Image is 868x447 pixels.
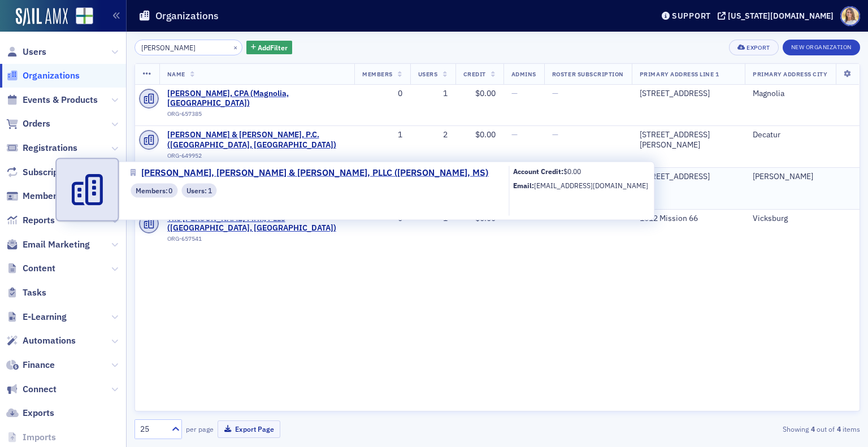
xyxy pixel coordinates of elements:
a: [PERSON_NAME], [PERSON_NAME] & [PERSON_NAME], PLLC ([PERSON_NAME], MS) [131,166,497,180]
a: [PERSON_NAME], CPA (Magnolia, [GEOGRAPHIC_DATA]) [167,89,347,109]
span: — [552,88,558,98]
a: Exports [6,407,54,419]
span: $0.00 [475,129,496,140]
span: Profile [840,6,860,26]
a: Imports [6,431,56,444]
div: [US_STATE][DOMAIN_NAME] [728,11,834,21]
div: Members: 0 [131,183,177,197]
span: Tasks [23,287,46,299]
a: Memberships [6,190,78,202]
img: SailAMX [76,7,93,25]
span: [EMAIL_ADDRESS][DOMAIN_NAME] [534,181,648,190]
span: Primary Address Line 1 [640,70,719,78]
div: ORG-657385 [167,110,347,121]
div: 0 [362,89,402,99]
span: Orders [23,118,50,130]
h1: Organizations [155,9,219,23]
span: Alford, McKenzie & Breeden, P.C. (Decatur, AL) [167,130,347,150]
button: New Organization [783,40,860,55]
div: Decatur [753,130,852,140]
span: Automations [23,335,76,347]
a: Finance [6,359,55,371]
div: 25 [140,423,165,435]
span: Kimberly Alford, CPA (Magnolia, MS) [167,89,347,109]
span: Imports [23,431,56,444]
a: Registrations [6,142,77,154]
span: $0.00 [475,213,496,223]
b: Account Credit: [513,167,563,176]
button: Export [729,40,778,55]
div: Support [672,11,711,21]
img: SailAMX [16,8,68,26]
label: per page [186,424,214,434]
span: Name [167,70,185,78]
span: $0.00 [563,167,581,176]
span: Users : [186,185,208,196]
div: [STREET_ADDRESS] [640,89,737,99]
a: The [PERSON_NAME] Firm, PLLC ([GEOGRAPHIC_DATA], [GEOGRAPHIC_DATA]) [167,214,347,233]
a: Subscriptions [6,166,79,179]
strong: 4 [835,424,843,434]
div: Users: 1 [181,183,216,197]
span: Roster Subscription [552,70,624,78]
a: Connect [6,383,57,396]
span: — [552,213,558,223]
span: Members : [136,185,169,196]
div: 1 [418,89,448,99]
span: Events & Products [23,94,98,106]
button: × [231,42,241,52]
span: Primary Address City [753,70,828,78]
span: Memberships [23,190,78,202]
a: Organizations [6,70,80,82]
span: Members [362,70,393,78]
a: Tasks [6,287,46,299]
span: Registrations [23,142,77,154]
span: Email Marketing [23,238,90,251]
a: [PERSON_NAME] & [PERSON_NAME], P.C. ([GEOGRAPHIC_DATA], [GEOGRAPHIC_DATA]) [167,130,347,150]
div: [STREET_ADDRESS][PERSON_NAME] [640,130,737,150]
span: Subscriptions [23,166,79,179]
span: — [552,129,558,140]
span: — [511,213,518,223]
span: Reports [23,214,55,227]
button: AddFilter [246,41,293,55]
a: New Organization [783,41,860,51]
div: ORG-649952 [167,152,347,163]
a: Orders [6,118,50,130]
div: Magnolia [753,89,852,99]
a: Email Marketing [6,238,90,251]
div: 1612 Mission 66 [640,214,737,224]
a: View Homepage [68,7,93,27]
div: ORG-657541 [167,235,347,246]
a: Content [6,262,55,275]
span: Credit [463,70,486,78]
a: Users [6,46,46,58]
span: Connect [23,383,57,396]
span: Admins [511,70,536,78]
div: 1 [362,130,402,140]
span: — [511,129,518,140]
div: 2 [418,130,448,140]
span: Organizations [23,70,80,82]
button: [US_STATE][DOMAIN_NAME] [718,12,837,20]
a: Automations [6,335,76,347]
strong: 4 [809,424,817,434]
span: — [511,88,518,98]
a: Reports [6,214,55,227]
div: Showing out of items [626,424,860,434]
span: [PERSON_NAME], [PERSON_NAME] & [PERSON_NAME], PLLC ([PERSON_NAME], MS) [141,166,488,180]
input: Search… [134,40,242,55]
button: Export Page [218,420,280,438]
span: $0.00 [475,88,496,98]
span: Add Filter [258,42,288,53]
div: [STREET_ADDRESS] [640,172,737,182]
div: [PERSON_NAME] [753,172,852,182]
span: Users [418,70,438,78]
span: Exports [23,407,54,419]
div: Export [747,45,770,51]
span: Finance [23,359,55,371]
div: Vicksburg [753,214,852,224]
span: Users [23,46,46,58]
a: Events & Products [6,94,98,106]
